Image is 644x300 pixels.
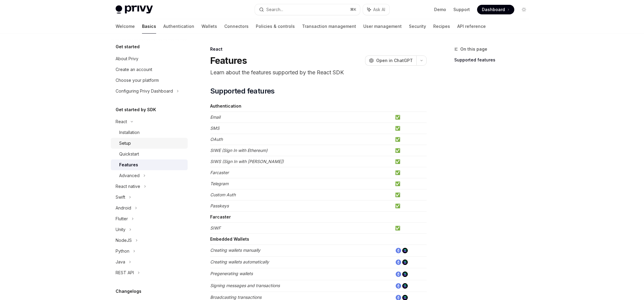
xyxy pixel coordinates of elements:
span: Open in ChatGPT [376,58,413,64]
a: Supported features [454,55,534,65]
td: ✅ [393,178,427,189]
h5: Changelogs [116,288,141,295]
div: Advanced [119,172,140,179]
td: ✅ [393,200,427,212]
em: Creating wallets automatically [210,259,269,264]
a: User management [363,19,402,34]
div: Create an account [116,66,152,73]
td: ✅ [393,167,427,178]
div: NodeJS [116,237,132,244]
a: API reference [457,19,486,34]
img: solana.png [402,248,408,253]
em: OAuth [210,137,223,142]
div: Swift [116,194,125,201]
div: Configuring Privy Dashboard [116,88,173,95]
div: Choose your platform [116,77,159,84]
em: Email [210,114,220,120]
div: Android [116,204,131,212]
div: React [116,118,127,125]
td: ✅ [393,156,427,167]
em: Farcaster [210,170,229,175]
td: ✅ [393,134,427,145]
em: Pregenerating wallets [210,271,253,276]
em: Custom Auth [210,192,236,197]
div: Setup [119,140,131,147]
td: ✅ [393,112,427,123]
em: SMS [210,126,219,131]
h5: Get started by SDK [116,106,156,113]
span: On this page [460,46,487,53]
a: Demo [434,7,446,13]
span: ⌘ K [350,7,356,12]
td: ✅ [393,123,427,134]
strong: Farcaster [210,214,231,219]
em: SIWS (Sign In with [PERSON_NAME]) [210,159,284,164]
a: Quickstart [111,149,188,159]
button: Search...⌘K [255,4,360,15]
img: solana.png [402,283,408,289]
strong: Embedded Wallets [210,236,249,242]
em: Passkeys [210,203,229,208]
td: ✅ [393,189,427,200]
td: ✅ [393,145,427,156]
button: Open in ChatGPT [365,55,416,66]
div: Unity [116,226,125,233]
h1: Features [210,55,247,66]
a: About Privy [111,53,188,64]
a: Authentication [163,19,194,34]
em: Creating wallets manually [210,248,260,253]
a: Installation [111,127,188,138]
span: Ask AI [373,7,385,13]
img: solana.png [402,272,408,277]
a: Setup [111,138,188,149]
p: Learn about the features supported by the React SDK [210,68,427,77]
a: Create an account [111,64,188,75]
img: light logo [116,5,153,14]
div: Installation [119,129,140,136]
a: Connectors [224,19,249,34]
a: Transaction management [302,19,356,34]
a: Features [111,159,188,170]
div: React [210,46,427,52]
a: Dashboard [477,5,514,14]
em: Signing messages and transactions [210,283,280,288]
div: About Privy [116,55,138,62]
div: Features [119,161,138,168]
button: Ask AI [363,4,389,15]
img: ethereum.png [396,272,401,277]
a: Security [409,19,426,34]
span: Supported features [210,86,275,96]
a: Wallets [201,19,217,34]
em: SIWE (Sign In with Ethereum) [210,148,268,153]
button: Toggle dark mode [519,5,529,14]
td: ✅ [393,223,427,234]
a: Choose your platform [111,75,188,86]
div: React native [116,183,140,190]
a: Policies & controls [256,19,295,34]
h5: Get started [116,43,140,50]
a: Recipes [433,19,450,34]
em: SIWF [210,225,221,230]
img: ethereum.png [396,283,401,289]
div: Java [116,258,125,266]
a: Basics [142,19,156,34]
div: Python [116,248,129,255]
a: Support [453,7,470,13]
strong: Authentication [210,103,241,108]
a: Welcome [116,19,135,34]
img: ethereum.png [396,248,401,253]
span: Dashboard [482,7,505,13]
div: Flutter [116,215,128,222]
div: Quickstart [119,150,139,158]
img: ethereum.png [396,260,401,265]
em: Broadcasting transactions [210,295,262,300]
em: Telegram [210,181,228,186]
img: solana.png [402,260,408,265]
div: Search... [266,6,283,13]
div: REST API [116,269,134,276]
